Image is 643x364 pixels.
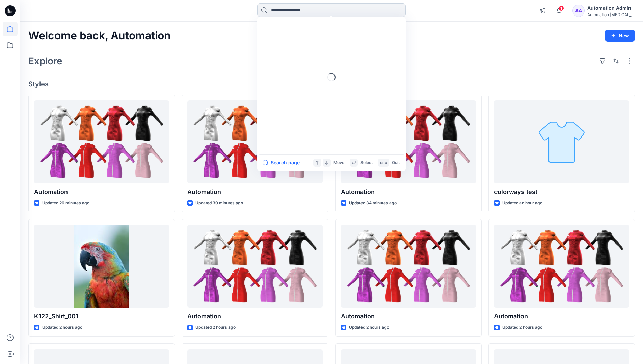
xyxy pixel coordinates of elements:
a: colorways test [494,100,629,184]
p: Updated 2 hours ago [349,324,389,331]
p: Move [333,159,344,166]
p: Updated an hour ago [502,200,542,207]
a: Automation [341,225,476,308]
button: Search page [263,159,300,167]
p: K122_Shirt_001 [34,312,169,321]
p: Automation [494,312,629,321]
p: Updated 26 minutes ago [42,200,89,207]
p: Quit [392,159,400,166]
div: Automation Admin [587,4,635,12]
p: Updated 2 hours ago [195,324,236,331]
p: Automation [34,187,169,197]
a: Automation [494,225,629,308]
p: Automation [341,312,476,321]
h4: Styles [28,80,635,88]
p: esc [380,159,387,166]
a: K122_Shirt_001 [34,225,169,308]
p: Automation [187,312,322,321]
h2: Explore [28,56,62,66]
span: 1 [559,6,564,11]
a: Automation [187,225,322,308]
div: Automation [MEDICAL_DATA]... [587,12,635,17]
a: Automation [34,100,169,184]
p: colorways test [494,187,629,197]
p: Updated 30 minutes ago [195,200,243,207]
a: Automation [187,100,322,184]
h2: Welcome back, Automation [28,30,171,42]
p: Updated 2 hours ago [42,324,82,331]
button: New [605,30,635,42]
a: Automation [341,100,476,184]
div: AA [572,5,585,17]
p: Updated 2 hours ago [502,324,542,331]
p: Automation [187,187,322,197]
p: Automation [341,187,476,197]
p: Select [360,159,373,166]
p: Updated 34 minutes ago [349,200,397,207]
